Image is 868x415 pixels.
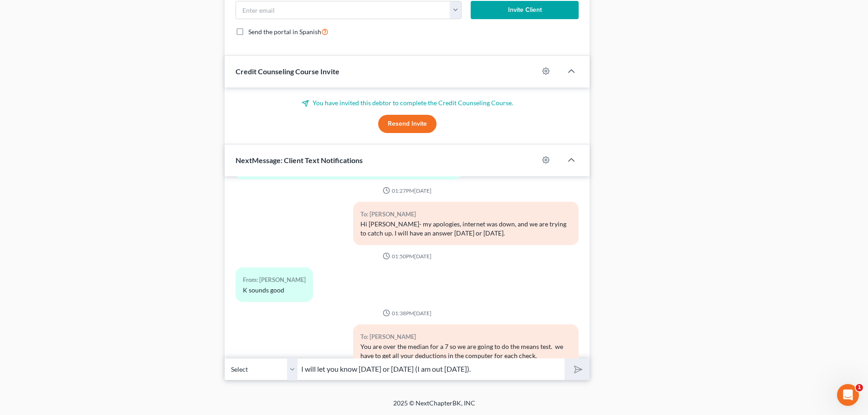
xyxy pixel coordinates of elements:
div: You are over the median for a 7 so we are going to do the means test. we have to get all your ded... [360,342,571,360]
iframe: Intercom live chat [837,384,859,406]
input: Say something... [298,358,565,380]
button: Resend Invite [378,115,437,133]
div: 2025 © NextChapterBK, INC [175,399,694,415]
div: To: [PERSON_NAME] [360,209,571,220]
span: 1 [856,384,863,391]
p: You have invited this debtor to complete the Credit Counseling Course. [236,98,579,108]
button: Invite Client [471,1,579,19]
div: 01:27PM[DATE] [236,187,579,195]
div: 01:38PM[DATE] [236,309,579,317]
input: Enter email [236,1,450,19]
span: Send the portal in Spanish [248,28,321,36]
div: From: [PERSON_NAME] [243,275,306,285]
div: To: [PERSON_NAME] [360,332,571,342]
div: Hi [PERSON_NAME]- my apologies, internet was down, and we are trying to catch up. I will have an ... [360,220,571,238]
div: K sounds good [243,286,306,295]
div: 01:50PM[DATE] [236,252,579,260]
span: Credit Counseling Course Invite [236,67,339,76]
span: NextMessage: Client Text Notifications [236,156,363,164]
